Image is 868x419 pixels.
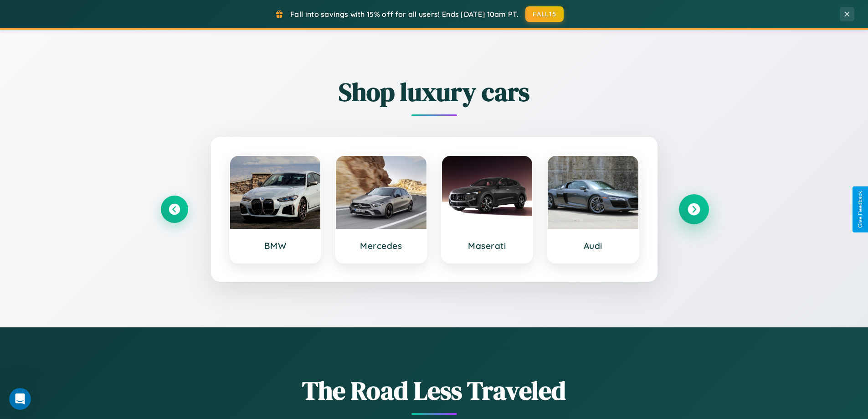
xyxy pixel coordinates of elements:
[345,240,417,251] h3: Mercedes
[451,240,524,251] h3: Maserati
[239,240,312,251] h3: BMW
[290,10,519,19] span: Fall into savings with 15% off for all users! Ends [DATE] 10am PT.
[525,6,564,22] button: FALL15
[161,74,708,109] h2: Shop luxury cars
[857,191,863,228] div: Give Feedback
[557,240,629,251] h3: Audi
[9,388,31,410] iframe: Intercom live chat
[161,373,708,408] h1: The Road Less Traveled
